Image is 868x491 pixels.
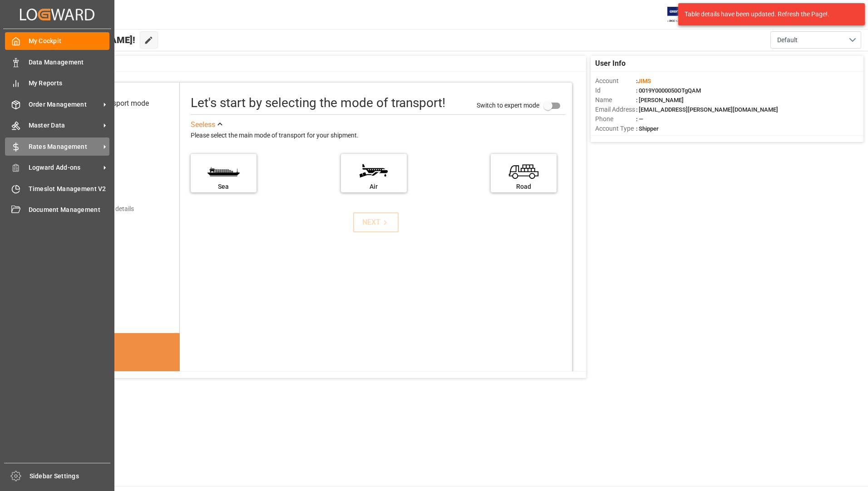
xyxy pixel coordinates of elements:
[29,121,100,130] span: Master Data
[5,53,109,71] a: Data Management
[29,100,100,109] span: Order Management
[595,58,626,69] span: User Info
[595,114,636,124] span: Phone
[191,130,566,141] div: Please select the main mode of transport for your shipment.
[667,7,699,23] img: Exertis%20JAM%20-%20Email%20Logo.jpg_1722504956.jpg
[191,119,215,130] div: See less
[77,204,134,214] div: Add shipping details
[636,78,651,84] span: :
[636,116,643,123] span: : —
[637,78,651,84] span: JIMS
[595,86,636,95] span: Id
[191,93,445,113] div: Let's start by selecting the mode of transport!
[5,32,109,50] a: My Cockpit
[29,142,100,152] span: Rates Management
[495,182,552,191] div: Road
[777,35,798,45] span: Default
[29,205,110,215] span: Document Management
[5,74,109,92] a: My Reports
[30,471,111,481] span: Sidebar Settings
[195,182,252,191] div: Sea
[353,212,399,232] button: NEXT
[636,106,778,113] span: : [EMAIL_ADDRESS][PERSON_NAME][DOMAIN_NAME]
[29,163,100,172] span: Logward Add-ons
[29,184,110,194] span: Timeslot Management V2
[595,124,636,133] span: Account Type
[38,31,135,49] span: Hello [PERSON_NAME]!
[362,217,390,228] div: NEXT
[636,87,701,94] span: : 0019Y0000050OTgQAM
[685,10,852,19] div: Table details have been updated. Refresh the Page!.
[477,101,539,108] span: Switch to expert mode
[636,97,684,103] span: : [PERSON_NAME]
[595,76,636,86] span: Account
[595,95,636,105] span: Name
[345,182,402,191] div: Air
[29,36,110,46] span: My Cockpit
[5,201,109,219] a: Document Management
[770,31,861,49] button: open menu
[29,58,110,67] span: Data Management
[595,105,636,114] span: Email Address
[636,125,659,132] span: : Shipper
[29,79,110,88] span: My Reports
[5,180,109,197] a: Timeslot Management V2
